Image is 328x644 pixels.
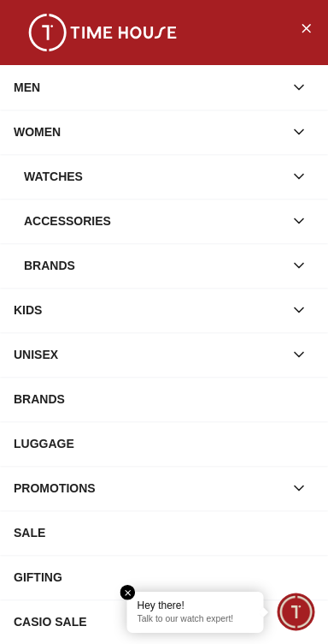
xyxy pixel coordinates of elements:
[14,295,284,325] div: KIDS
[14,473,284,504] div: PROMOTIONS
[14,72,284,103] div: MEN
[14,116,284,147] div: WOMEN
[14,384,314,414] div: BRANDS
[14,562,314,593] div: GIFTING
[138,599,254,612] div: Hey there!
[24,206,284,236] div: Accessories
[14,339,284,370] div: UNISEX
[24,250,284,281] div: Brands
[14,606,314,637] div: CASIO SALE
[14,428,314,459] div: LUGGAGE
[17,14,188,51] img: ...
[120,585,136,600] em: Close tooltip
[278,593,315,631] div: Chat Widget
[14,517,314,548] div: SALE
[24,161,284,192] div: Watches
[138,614,254,626] p: Talk to our watch expert!
[292,14,319,41] button: Close Menu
